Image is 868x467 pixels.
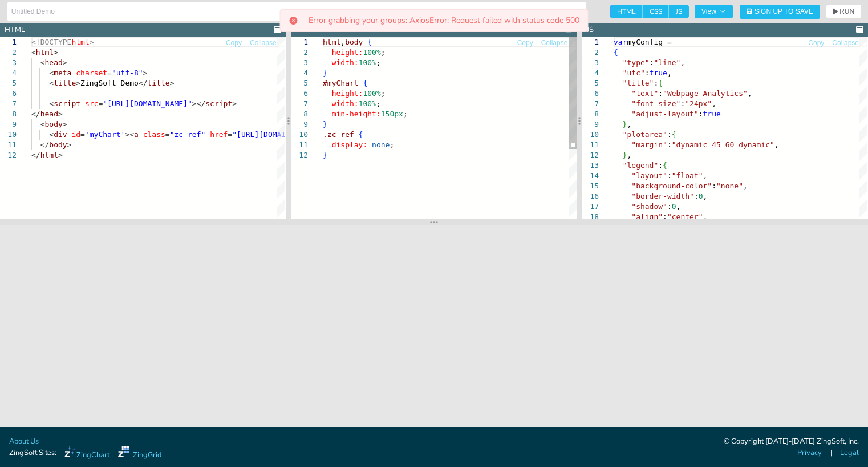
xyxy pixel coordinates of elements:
[582,130,599,140] div: 10
[58,110,63,118] span: >
[323,69,327,77] span: }
[587,25,594,35] div: JS
[331,99,358,108] span: width:
[112,69,143,77] span: "utf-8"
[331,89,363,98] span: height:
[748,89,752,98] span: ,
[71,130,80,139] span: id
[291,99,308,109] div: 7
[358,58,376,67] span: 100%
[681,99,686,108] span: :
[380,89,385,98] span: ;
[667,212,703,221] span: "center"
[291,47,308,58] div: 2
[291,78,308,88] div: 5
[632,182,712,190] span: "background-color"
[703,212,708,221] span: ,
[148,79,170,87] span: title
[291,130,308,140] div: 10
[323,38,340,46] span: html
[250,39,277,46] span: Collapse
[44,58,62,67] span: head
[740,5,820,19] button: Sign Up to Save
[517,39,533,46] span: Copy
[291,109,308,119] div: 8
[832,38,859,49] button: Collapse
[367,38,372,46] span: {
[331,140,367,149] span: display:
[582,140,599,150] div: 11
[80,130,85,139] span: =
[676,202,681,211] span: ,
[49,140,67,149] span: body
[672,202,676,211] span: 0
[309,17,579,25] p: Error grabbing your groups: AxiosError: Request failed with status code 500
[614,38,627,46] span: var
[376,58,381,67] span: ;
[667,69,672,77] span: ,
[54,79,76,87] span: title
[755,8,813,15] span: Sign Up to Save
[627,151,632,159] span: ,
[832,39,859,46] span: Collapse
[31,110,40,118] span: </
[64,446,109,461] a: ZingChart
[291,140,308,150] div: 11
[582,109,599,119] div: 8
[143,130,165,139] span: class
[582,78,599,88] div: 5
[403,110,408,118] span: ;
[582,119,599,130] div: 9
[610,5,689,18] div: checkbox-group
[623,79,654,87] span: "title"
[582,37,599,47] div: 1
[826,5,861,18] button: RUN
[627,38,672,46] span: myConfig =
[205,99,232,108] span: script
[582,191,599,202] div: 16
[699,110,703,118] span: :
[694,192,699,200] span: :
[712,99,717,108] span: ,
[517,38,534,49] button: Copy
[582,171,599,181] div: 14
[143,69,148,77] span: >
[672,130,676,139] span: {
[363,79,367,87] span: {
[90,38,94,46] span: >
[67,140,72,149] span: >
[610,5,643,18] span: HTML
[663,161,667,170] span: {
[296,25,310,35] div: CSS
[291,58,308,68] div: 3
[716,182,743,190] span: "none"
[582,212,599,222] div: 18
[774,140,779,149] span: ,
[703,110,721,118] span: true
[9,436,39,447] a: About Us
[85,99,98,108] span: src
[582,160,599,171] div: 13
[672,140,774,149] span: "dynamic 45 60 dynamic"
[98,99,103,108] span: =
[380,110,403,118] span: 150px
[632,192,695,200] span: "border-width"
[331,58,358,67] span: width:
[291,150,308,160] div: 12
[54,48,58,57] span: >
[654,58,681,67] span: "line"
[645,69,650,77] span: :
[840,448,859,458] a: Legal
[58,151,63,159] span: >
[623,130,667,139] span: "plotarea"
[669,5,689,18] span: JS
[125,130,134,139] span: ><
[345,38,363,46] span: body
[40,110,58,118] span: head
[659,161,663,170] span: :
[686,99,712,108] span: "24px"
[632,110,699,118] span: "adjust-layout"
[380,48,385,57] span: ;
[36,48,54,57] span: html
[830,448,832,458] span: |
